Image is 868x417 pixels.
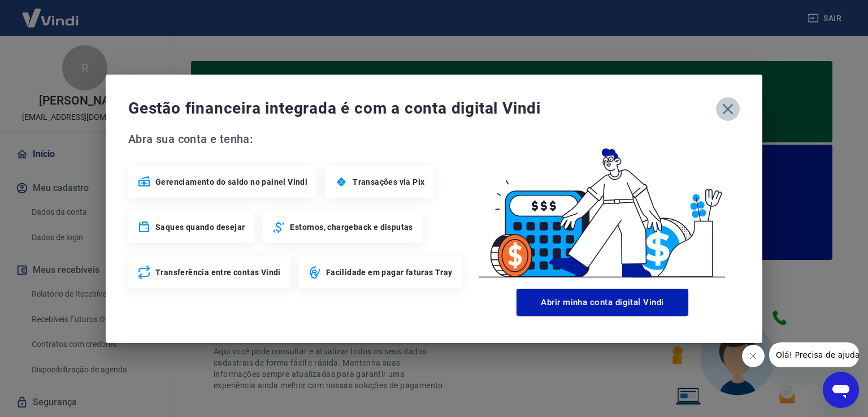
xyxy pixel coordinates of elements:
[769,342,859,367] iframe: Mensagem da empresa
[326,267,453,278] span: Facilidade em pagar faturas Tray
[290,221,413,233] span: Estornos, chargeback e disputas
[155,221,245,233] span: Saques quando desejar
[7,8,95,17] span: Olá! Precisa de ajuda?
[742,345,765,367] iframe: Fechar mensagem
[823,372,859,408] iframe: Botão para abrir a janela de mensagens
[155,176,307,188] span: Gerenciamento do saldo no painel Vindi
[353,176,424,188] span: Transações via Pix
[128,130,465,148] span: Abra sua conta e tenha:
[155,267,281,278] span: Transferência entre contas Vindi
[465,130,740,284] img: Good Billing
[517,289,688,316] button: Abrir minha conta digital Vindi
[128,97,716,120] span: Gestão financeira integrada é com a conta digital Vindi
